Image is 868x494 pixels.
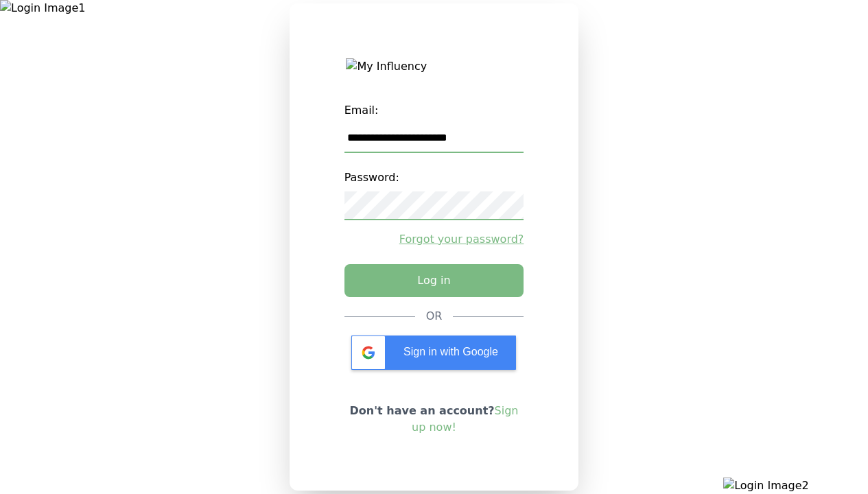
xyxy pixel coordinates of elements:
div: Sign in with Google [351,336,516,370]
label: Password: [344,164,524,191]
a: Forgot your password? [344,231,524,248]
img: Login Image2 [723,478,868,494]
img: My Influency [346,58,521,75]
button: Log in [344,264,524,297]
div: OR [426,308,443,325]
label: Email: [344,97,524,124]
span: Sign in with Google [403,346,498,357]
p: Don't have an account? [344,403,524,436]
